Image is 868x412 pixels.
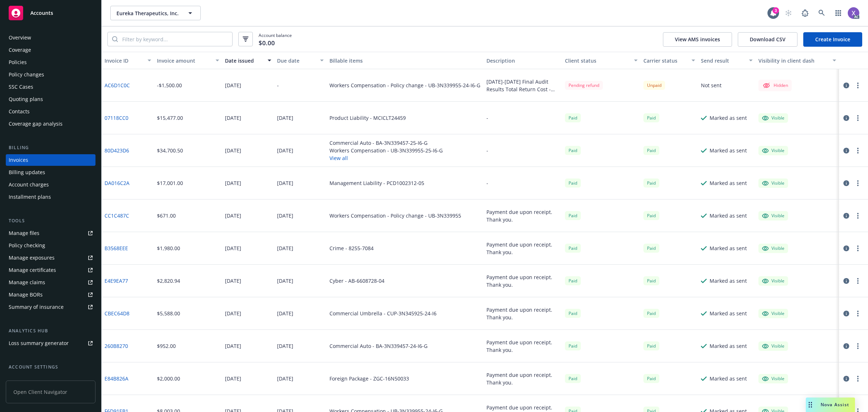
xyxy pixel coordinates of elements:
button: Date issued [222,52,275,69]
div: -$1,500.00 [157,81,182,89]
a: Coverage gap analysis [6,118,95,130]
span: Nova Assist [821,402,849,408]
a: Manage exposures [6,252,95,264]
span: Paid [643,309,659,318]
button: Carrier status [641,52,698,69]
div: [DATE] [225,277,241,285]
button: View all [329,154,443,162]
div: Invoice amount [157,57,211,64]
div: $2,820.94 [157,277,180,285]
div: Visible [762,115,784,121]
a: Create Invoice [803,32,862,47]
div: [DATE] [225,342,241,350]
div: [DATE] [225,375,241,382]
span: Paid [643,374,659,383]
div: [DATE] [225,244,241,252]
div: Pending refund [565,81,603,90]
div: Paid [565,374,581,383]
div: $2,000.00 [157,375,180,382]
div: Due date [277,57,316,64]
a: Invoices [6,154,95,166]
button: Description [484,52,562,69]
div: Service team [9,374,40,385]
button: Visibility in client dash [756,52,839,69]
div: Product Liability - MCICLT24459 [329,114,406,122]
a: Contacts [6,106,95,117]
div: Payment due upon receipt. Thank you. [486,208,559,223]
div: $952.00 [157,342,176,350]
div: [DATE] [225,212,241,219]
button: Eureka Therapeutics, Inc. [110,6,201,20]
div: Visible [762,278,784,284]
div: [DATE] [225,147,241,154]
div: - [486,114,488,122]
div: Commercial Umbrella - CUP-3N345925-24-I6 [329,310,437,317]
div: Contacts [9,106,30,117]
div: Visible [762,343,784,349]
div: $15,477.00 [157,114,183,122]
span: Paid [643,146,659,155]
div: Date issued [225,57,264,64]
div: Commercial Auto - BA-3N339457-25-I6-G [329,139,443,147]
div: Coverage gap analysis [9,118,63,130]
div: [DATE] [277,179,293,187]
div: Coverage [9,44,31,56]
div: Visible [762,180,784,186]
div: Paid [565,276,581,285]
button: Nova Assist [806,398,855,412]
div: Crime - 8255-7084 [329,244,374,252]
div: Paid [643,113,659,122]
a: SSC Cases [6,81,95,93]
div: Marked as sent [710,310,747,317]
a: 80D423D6 [105,147,129,154]
div: Payment due upon receipt. Thank you. [486,306,559,321]
div: Paid [565,309,581,318]
a: E84B826A [105,375,128,382]
div: Visible [762,147,784,154]
a: Accounts [6,3,95,23]
div: Management Liability - PCD1002312-05 [329,179,424,187]
div: - [486,147,488,154]
button: Invoice ID [102,52,154,69]
div: [DATE] [277,375,293,382]
div: Quoting plans [9,93,43,105]
div: Hidden [762,81,788,90]
div: [DATE]-[DATE] Final Audit Results Total Return Cost - $1,500 [486,78,559,93]
div: Commercial Auto - BA-3N339457-24-I6-G [329,342,427,350]
div: Unpaid [643,81,665,90]
div: Visible [762,375,784,382]
div: Payment due upon receipt. Thank you. [486,371,559,386]
span: Account balance [259,32,292,46]
div: Paid [565,178,581,188]
div: [DATE] [225,81,241,89]
div: Summary of insurance [9,301,64,313]
div: $671.00 [157,212,176,219]
div: Not sent [701,81,722,89]
div: $17,001.00 [157,179,183,187]
a: Start snowing [781,6,796,20]
div: [DATE] [277,277,293,285]
div: [DATE] [277,212,293,219]
a: CC1C487C [105,212,129,219]
div: Description [486,57,559,64]
div: [DATE] [277,310,293,317]
a: 260B8270 [105,342,128,350]
div: Analytics hub [6,327,95,335]
div: SSC Cases [9,81,33,93]
a: Overview [6,32,95,43]
div: Paid [643,244,659,253]
div: Workers Compensation - Policy change - UB-3N339955 [329,212,461,219]
div: Paid [643,276,659,285]
span: Paid [565,113,581,122]
div: - [486,179,488,187]
div: Payment due upon receipt. Thank you. [486,241,559,256]
div: [DATE] [225,114,241,122]
div: $34,700.50 [157,147,183,154]
span: Paid [565,146,581,155]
